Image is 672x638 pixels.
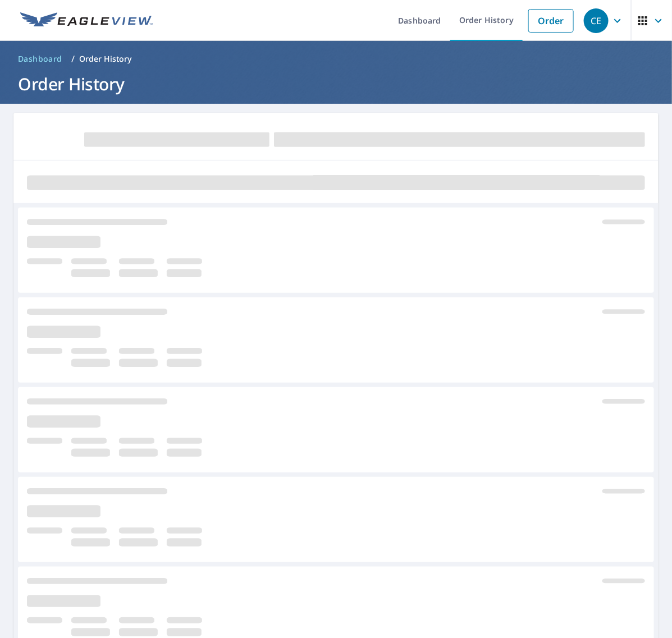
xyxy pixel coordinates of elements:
[20,12,153,29] img: EV Logo
[13,50,659,68] nav: breadcrumb
[71,52,75,66] li: /
[79,53,132,65] p: Order History
[13,50,67,68] a: Dashboard
[528,9,574,33] a: Order
[584,8,609,33] div: CE
[18,53,62,65] span: Dashboard
[13,72,659,95] h1: Order History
